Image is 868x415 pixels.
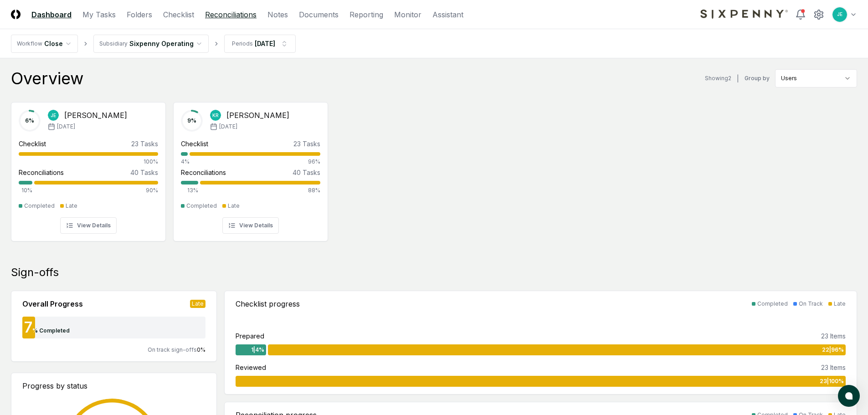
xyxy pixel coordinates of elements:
a: Reconciliations [205,9,257,20]
div: Reconciliations [181,168,226,177]
button: atlas-launcher [838,385,860,407]
span: 22 | 96 % [822,346,844,354]
div: 23 Items [821,331,846,341]
div: Late [228,202,240,210]
div: Prepared [236,331,264,341]
div: Overall Progress [22,298,83,309]
a: 9%KR[PERSON_NAME][DATE]Checklist23 Tasks4%96%Reconciliations40 Tasks13%88%CompletedLateView Details [173,95,328,241]
div: 7 [22,320,32,335]
div: Periods [232,40,253,48]
div: [DATE] [255,39,275,48]
span: 0 % [197,346,205,353]
div: Reconciliations [19,168,64,177]
button: Periods[DATE] [224,35,296,53]
label: Group by [745,76,770,81]
div: On Track [799,300,823,308]
div: Progress by status [22,380,205,391]
span: KR [212,112,219,119]
button: View Details [60,217,117,234]
div: Checklist [19,139,46,149]
a: Checklist [163,9,194,20]
div: Completed [24,202,55,210]
nav: breadcrumb [11,35,296,53]
span: JE [837,11,842,18]
div: Completed [757,300,788,308]
a: Notes [267,9,288,20]
div: Late [66,202,77,210]
img: Logo [11,10,21,19]
div: 40 Tasks [130,168,158,177]
span: [DATE] [57,123,75,131]
a: Assistant [432,9,463,20]
div: Reviewed [236,363,266,372]
div: Late [834,300,846,308]
a: Folders [127,9,152,20]
div: 23 Tasks [131,139,158,149]
div: [PERSON_NAME] [64,110,127,121]
span: JE [51,112,56,119]
div: 10% [19,186,32,195]
button: JE [832,6,848,23]
div: 13% [181,186,198,195]
div: Checklist progress [236,298,300,309]
div: 23 Items [821,363,846,372]
div: Subsidiary [99,40,128,48]
div: 23 Tasks [293,139,320,149]
div: 40 Tasks [293,168,320,177]
span: 23 | 100 % [820,377,844,385]
a: Reporting [349,9,383,20]
a: 6%JE[PERSON_NAME][DATE]Checklist23 Tasks100%Reconciliations40 Tasks10%90%CompletedLateView Details [11,95,166,241]
img: Sixpenny logo [700,10,788,19]
div: Completed [186,202,217,210]
div: 88% [200,186,320,195]
a: Checklist progressCompletedOn TrackLatePrepared23 Items1|4%22|96%Reviewed23 Items23|100% [224,291,857,395]
a: Monitor [394,9,421,20]
div: | [737,74,739,83]
div: Overview [11,69,83,87]
a: Documents [299,9,339,20]
button: View Details [222,217,279,234]
div: % Completed [32,327,70,335]
a: My Tasks [82,9,116,20]
div: Workflow [17,40,42,48]
div: Late [190,300,205,308]
div: 4% [181,158,188,166]
span: On track sign-offs [148,346,197,353]
span: [DATE] [219,123,237,131]
div: Checklist [181,139,208,149]
span: 1 | 4 % [251,346,264,354]
div: [PERSON_NAME] [226,110,289,121]
div: 100% [19,158,158,166]
a: Dashboard [31,9,72,20]
div: Showing 2 [705,74,731,82]
div: 96% [190,158,320,166]
div: 90% [34,186,158,195]
div: Sign-offs [11,265,857,280]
